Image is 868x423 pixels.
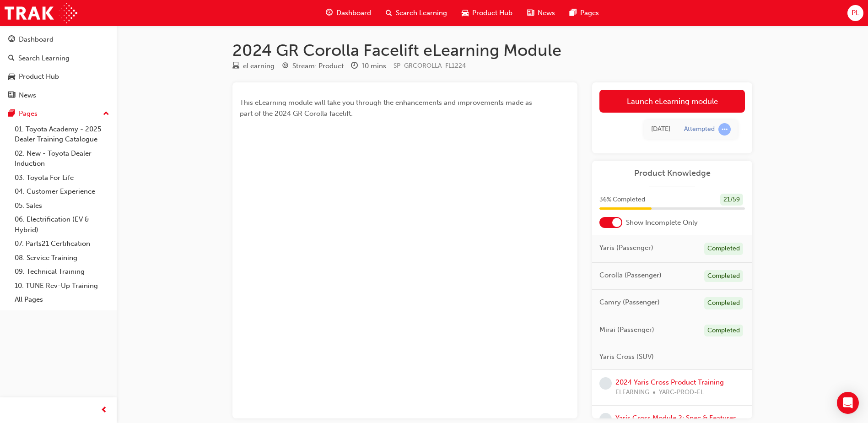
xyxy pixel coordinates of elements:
div: Completed [704,297,743,309]
span: news-icon [527,7,534,19]
span: YARC-PROD-EL [659,387,704,398]
span: Camry (Passenger) [599,297,660,308]
button: PL [847,5,863,21]
a: Yaris Cross Module 2: Spec & Features [615,414,736,422]
span: clock-icon [351,62,358,70]
a: search-iconSearch Learning [378,4,454,22]
a: 09. Technical Training [11,265,113,279]
a: Product Knowledge [599,168,745,179]
button: Pages [4,105,113,122]
div: 10 mins [361,61,386,71]
div: 21 / 59 [720,194,743,206]
div: Duration [351,60,386,72]
span: This eLearning module will take you through the enhancements and improvements made as part of the... [240,98,534,118]
span: search-icon [386,7,392,19]
a: 2024 Yaris Cross Product Training [615,378,724,386]
span: News [538,8,555,18]
div: Stream [282,60,344,72]
span: learningResourceType_ELEARNING-icon [232,62,239,70]
a: All Pages [11,293,113,307]
span: car-icon [462,7,469,19]
span: search-icon [8,54,15,63]
span: pages-icon [8,110,15,118]
span: learningRecordVerb_NONE-icon [599,377,612,390]
div: Type [232,60,275,72]
div: Product Hub [19,71,59,82]
a: 06. Electrification (EV & Hybrid) [11,212,113,237]
div: Open Intercom Messenger [837,392,859,414]
div: eLearning [243,61,275,71]
div: Completed [704,243,743,255]
a: pages-iconPages [562,4,606,22]
div: Dashboard [19,34,54,45]
span: Yaris Cross (SUV) [599,352,654,362]
a: Dashboard [4,31,113,48]
span: 36 % Completed [599,195,645,205]
a: 10. TUNE Rev-Up Training [11,279,113,293]
a: Product Hub [4,68,113,85]
span: PL [852,8,859,18]
div: Stream: Product [292,61,344,71]
span: guage-icon [8,36,15,44]
span: Dashboard [336,8,371,18]
img: Trak [5,3,77,23]
span: up-icon [103,108,109,120]
span: pages-icon [570,7,577,19]
a: 07. Parts21 Certification [11,237,113,251]
span: car-icon [8,73,15,81]
a: guage-iconDashboard [318,4,378,22]
a: 08. Service Training [11,251,113,265]
span: target-icon [282,62,289,70]
div: News [19,90,36,101]
a: 01. Toyota Academy - 2025 Dealer Training Catalogue [11,122,113,146]
a: News [4,87,113,104]
span: guage-icon [326,7,333,19]
div: Pages [19,108,38,119]
a: 05. Sales [11,199,113,213]
div: Thu Aug 21 2025 16:09:41 GMT+1000 (Australian Eastern Standard Time) [651,124,670,135]
span: Yaris (Passenger) [599,243,653,253]
span: news-icon [8,92,15,100]
a: 04. Customer Experience [11,184,113,199]
a: Launch eLearning module [599,90,745,113]
span: Learning resource code [394,62,466,70]
button: DashboardSearch LearningProduct HubNews [4,29,113,105]
span: Mirai (Passenger) [599,325,654,335]
span: Show Incomplete Only [626,217,698,228]
h1: 2024 GR Corolla Facelift eLearning Module [232,40,752,60]
a: Search Learning [4,50,113,67]
a: car-iconProduct Hub [454,4,520,22]
div: Completed [704,270,743,282]
span: Pages [580,8,599,18]
a: 02. New - Toyota Dealer Induction [11,146,113,171]
a: 03. Toyota For Life [11,171,113,185]
div: Completed [704,325,743,337]
span: learningRecordVerb_ATTEMPT-icon [718,123,731,136]
span: Product Hub [472,8,512,18]
span: prev-icon [101,405,108,416]
span: Search Learning [396,8,447,18]
div: Search Learning [18,53,70,64]
span: ELEARNING [615,387,649,398]
a: news-iconNews [520,4,562,22]
span: Corolla (Passenger) [599,270,662,281]
div: Attempted [684,125,715,134]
